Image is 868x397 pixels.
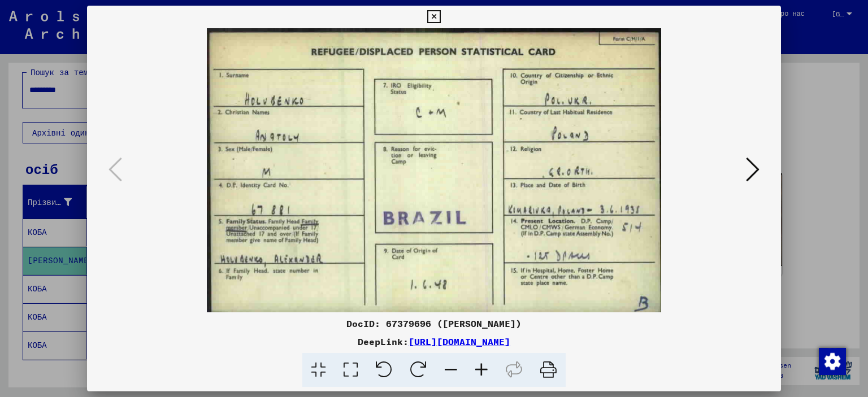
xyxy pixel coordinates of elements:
[409,336,510,347] a: [URL][DOMAIN_NAME]
[818,347,845,374] div: Зміна згоди
[358,336,409,347] font: DeepLink:
[125,28,743,312] img: 001.jpg
[346,318,522,329] font: DocID: 67379696 ([PERSON_NAME])
[819,348,846,375] img: Зміна згоди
